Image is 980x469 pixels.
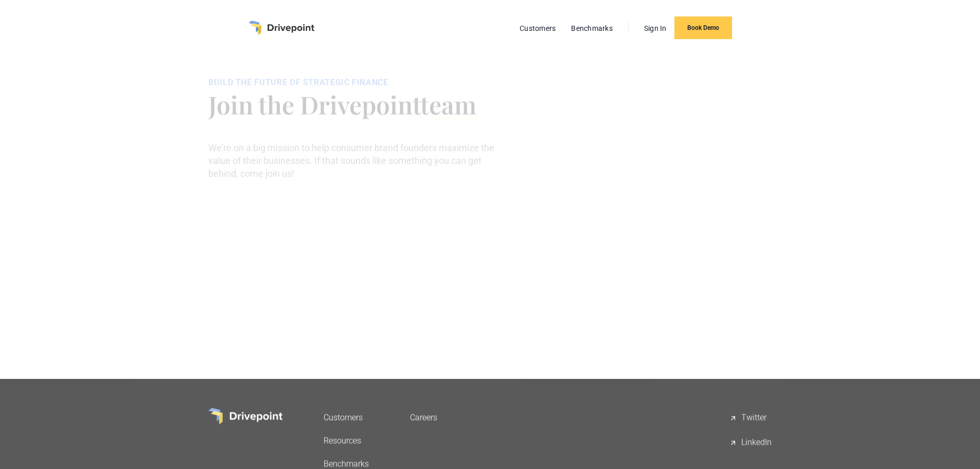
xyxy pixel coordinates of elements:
[324,408,369,427] a: Customers
[248,21,314,35] a: home
[208,77,508,88] div: BUILD THE FUTURE OF STRATEGIC FINANCE
[208,92,508,116] h1: Join the Drivepoint
[639,22,672,35] a: Sign In
[674,16,732,39] a: Book Demo
[741,412,767,424] div: Twitter
[208,141,508,180] p: We’re on a big mission to help consumer brand founders maximize the value of their businesses. If...
[741,437,772,449] div: LinkedIn
[729,408,772,428] a: Twitter
[410,408,437,427] a: Careers
[420,88,476,120] span: team
[324,431,369,450] a: Resources
[729,432,772,453] a: LinkedIn
[514,22,561,35] a: Customers
[566,22,618,35] a: Benchmarks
